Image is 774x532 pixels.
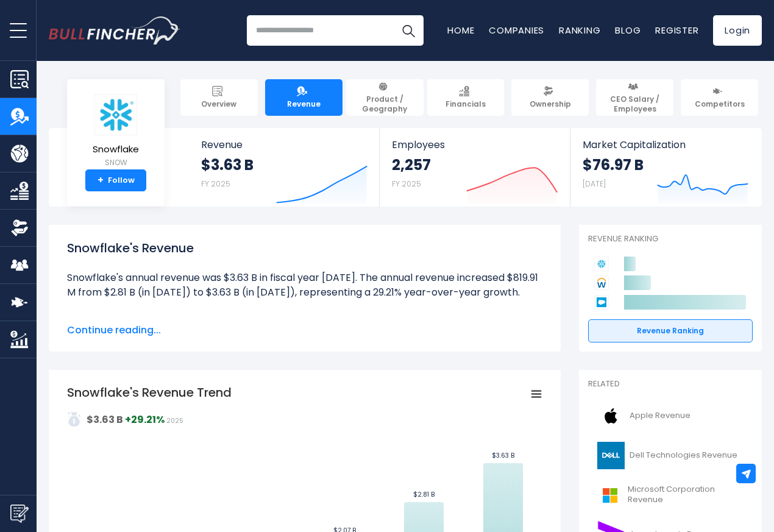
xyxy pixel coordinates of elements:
tspan: Snowflake's Revenue Trend [67,384,232,401]
strong: $3.63 B [87,413,123,427]
small: SNOW [93,157,139,168]
a: Competitors [681,79,758,116]
a: Revenue Ranking [588,319,753,342]
a: Register [655,24,698,37]
strong: +29.21% [125,413,165,427]
li: Snowflake's quarterly revenue was $1.14 B in the quarter ending [DATE]. The quarterly revenue inc... [67,314,542,358]
small: FY 2025 [201,179,230,189]
img: MSFT logo [595,481,624,509]
button: Search [393,15,424,46]
strong: $3.63 B [201,155,254,174]
small: [DATE] [583,179,606,189]
a: Apple Revenue [588,399,753,433]
a: Market Capitalization $76.97 B [DATE] [570,128,761,207]
a: Dell Technologies Revenue [588,439,753,472]
img: Ownership [10,219,29,237]
a: Ranking [559,24,600,37]
h1: Snowflake's Revenue [67,239,542,257]
a: Financials [427,79,505,116]
span: Financials [446,99,486,109]
span: Revenue [201,139,367,151]
span: Market Capitalization [583,139,748,151]
a: Revenue [265,79,343,116]
text: $3.63 B [492,451,514,460]
strong: 2,257 [392,155,431,174]
a: Snowflake SNOW [92,94,140,170]
img: addasd [67,412,82,427]
strong: + [98,175,104,186]
small: FY 2025 [392,179,421,189]
a: Home [447,24,474,37]
li: Snowflake's annual revenue was $3.63 B in fiscal year [DATE]. The annual revenue increased $819.9... [67,271,542,300]
text: $2.81 B [413,490,435,499]
p: Related [588,379,753,389]
span: Overview [201,99,236,109]
a: Employees 2,257 FY 2025 [380,128,569,207]
a: Product / Geography [346,79,424,116]
a: Revenue $3.63 B FY 2025 [189,128,380,207]
span: Continue reading... [67,323,542,338]
a: Ownership [511,79,589,116]
img: AAPL logo [595,402,626,430]
a: Blog [615,24,641,37]
span: 2025 [166,416,183,425]
a: +Follow [85,169,146,191]
img: Snowflake competitors logo [594,257,609,271]
span: Revenue [287,99,321,109]
span: Product / Geography [352,94,418,113]
a: Login [713,15,762,46]
p: Revenue Ranking [588,234,753,244]
a: Go to homepage [49,16,180,44]
a: CEO Salary / Employees [596,79,673,116]
strong: $76.97 B [583,155,644,174]
span: Snowflake [93,144,139,155]
img: Bullfincher logo [49,16,180,44]
a: Microsoft Corporation Revenue [588,478,753,512]
img: Workday competitors logo [594,275,609,290]
a: Overview [180,79,258,116]
span: CEO Salary / Employees [602,94,668,113]
img: DELL logo [595,442,626,469]
img: Salesforce competitors logo [594,295,609,310]
span: Ownership [530,99,571,109]
span: Employees [392,139,557,151]
span: Competitors [695,99,745,109]
a: Companies [489,24,544,37]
